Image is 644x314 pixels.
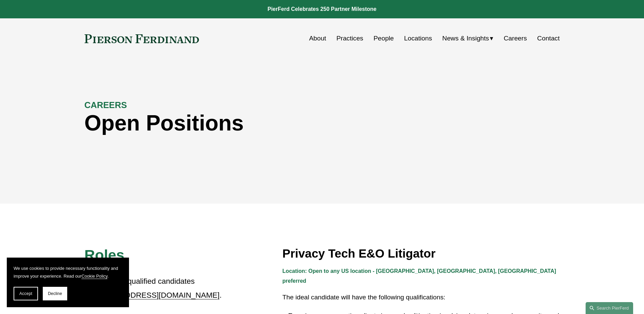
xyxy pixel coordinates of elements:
a: People [373,32,394,45]
p: We use cookies to provide necessary functionality and improve your experience. Read our . [14,264,122,280]
h1: Open Positions [85,111,441,136]
span: Roles [85,247,125,263]
a: Search this site [586,302,633,314]
strong: CAREERS [85,100,127,110]
a: Careers [504,32,527,45]
span: Accept [19,291,32,296]
a: [EMAIL_ADDRESS][DOMAIN_NAME] [91,291,219,299]
a: Locations [404,32,432,45]
span: News & Insights [442,33,489,45]
a: About [309,32,326,45]
section: Cookie banner [7,258,129,307]
button: Decline [43,287,67,300]
a: folder dropdown [442,32,494,45]
a: Cookie Policy [81,274,108,279]
a: Contact [537,32,559,45]
p: Please refer qualified candidates to . [85,275,223,302]
h3: Privacy Tech E&O Litigator [282,246,560,261]
span: Decline [48,291,62,296]
button: Accept [14,287,38,300]
a: Practices [336,32,363,45]
p: The ideal candidate will have the following qualifications: [282,292,560,303]
strong: Location: Open to any US location - [GEOGRAPHIC_DATA], [GEOGRAPHIC_DATA], [GEOGRAPHIC_DATA] prefe... [282,268,558,284]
